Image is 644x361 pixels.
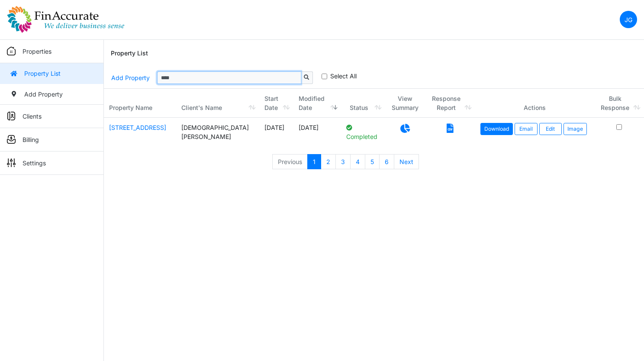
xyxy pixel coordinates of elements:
p: Completed [346,123,380,141]
p: Clients [23,112,42,121]
a: JG [620,11,637,28]
img: sidemenu_properties.png [7,47,16,55]
a: 6 [379,154,394,170]
th: Status: activate to sort column ascending [341,89,386,118]
th: Modified Date: activate to sort column ascending [293,89,341,118]
th: Response Report: activate to sort column ascending [425,89,475,118]
button: Email [515,123,538,135]
th: Actions [475,89,594,118]
p: Settings [23,158,46,168]
a: 4 [350,154,365,170]
img: spp logo [7,6,125,33]
a: 3 [335,154,351,170]
a: 1 [307,154,321,170]
td: [DATE] [259,118,293,153]
button: Image [563,123,587,135]
a: Add Property [111,70,150,85]
input: Sizing example input [157,71,301,84]
th: Client's Name: activate to sort column ascending [176,89,259,118]
th: Bulk Response: activate to sort column ascending [594,89,644,118]
p: Properties [23,47,52,56]
th: Property Name: activate to sort column ascending [104,89,176,118]
p: JG [625,15,632,24]
img: sidemenu_billing.png [7,135,16,144]
a: Download [480,123,513,135]
a: 5 [365,154,380,170]
label: Select All [330,71,357,81]
h6: Property List [111,50,148,57]
a: [STREET_ADDRESS] [109,124,166,131]
th: Start Date: activate to sort column ascending [259,89,293,118]
a: Next [394,154,419,170]
p: Billing [23,135,39,144]
td: [DATE] [293,118,341,153]
img: sidemenu_client.png [7,112,16,120]
a: Edit [539,123,562,135]
th: View Summary [385,89,425,118]
img: sidemenu_settings.png [7,158,16,167]
a: 2 [321,154,336,170]
td: [DEMOGRAPHIC_DATA][PERSON_NAME] [176,118,259,153]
